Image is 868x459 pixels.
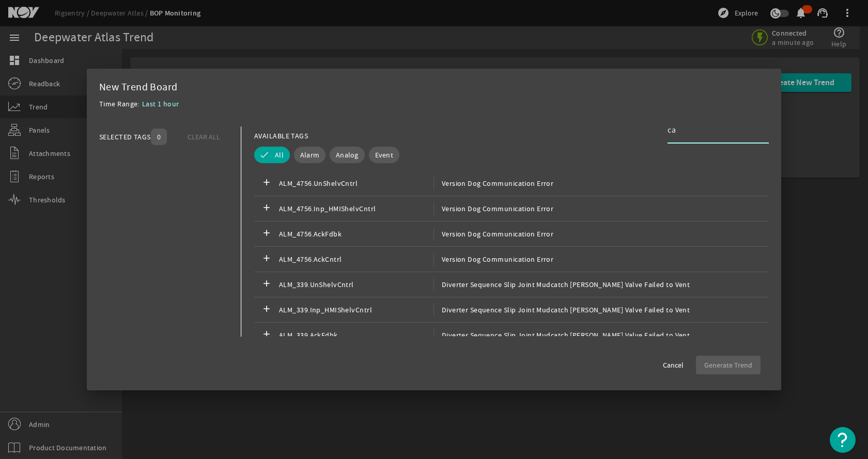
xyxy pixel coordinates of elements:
[260,202,273,215] mat-icon: add
[433,253,554,265] span: Version Dog Communication Error
[260,228,273,240] mat-icon: add
[655,356,692,374] button: Cancel
[279,304,433,316] span: ALM_339.Inp_HMIShelvCntrl
[300,150,319,160] span: Alarm
[433,304,690,316] span: Diverter Sequence Slip Joint Mudcatch [PERSON_NAME] Valve Failed to Vent
[279,228,433,240] span: ALM_4756.AckFdbk
[375,150,393,160] span: Event
[433,228,554,240] span: Version Dog Communication Error
[433,202,554,215] span: Version Dog Communication Error
[336,150,359,160] span: Analog
[157,132,161,142] span: 0
[668,124,761,136] input: Search Tag Names
[260,177,273,189] mat-icon: add
[254,130,308,142] div: AVAILABLE TAGS
[275,150,284,160] span: All
[830,427,856,453] button: Open Resource Center
[663,360,684,370] span: Cancel
[99,131,151,143] div: SELECTED TAGS
[260,304,273,316] mat-icon: add
[279,177,433,189] span: ALM_4756.UnShelvCntrl
[99,98,142,116] div: Time Range:
[279,202,433,215] span: ALM_4756.Inp_HMIShelvCntrl
[142,99,179,108] span: Last 1 hour
[99,81,769,93] div: New Trend Board
[279,253,433,265] span: ALM_4756.AckCntrl
[260,329,273,341] mat-icon: add
[433,177,554,189] span: Version Dog Communication Error
[433,278,690,291] span: Diverter Sequence Slip Joint Mudcatch [PERSON_NAME] Valve Failed to Vent
[279,278,433,291] span: ALM_339.UnShelvCntrl
[260,278,273,291] mat-icon: add
[260,253,273,265] mat-icon: add
[279,329,433,341] span: ALM_339.AckFdbk
[433,329,690,341] span: Diverter Sequence Slip Joint Mudcatch [PERSON_NAME] Valve Failed to Vent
